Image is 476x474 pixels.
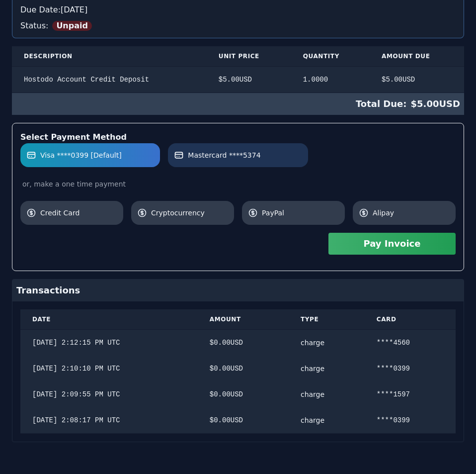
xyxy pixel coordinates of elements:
div: charge [301,389,353,399]
th: Description [12,46,207,67]
div: [DATE] 2:09:55 PM UTC [32,389,186,399]
th: Quantity [291,46,370,67]
div: Due Date: [DATE] [20,4,456,16]
button: Pay Invoice [328,233,456,255]
th: Unit Price [207,46,291,67]
th: Date [20,309,198,330]
span: Unpaid [52,21,92,31]
th: Amount [198,309,289,330]
div: charge [301,364,353,374]
div: [DATE] 2:08:17 PM UTC [32,415,186,425]
div: [DATE] 2:10:10 PM UTC [32,364,186,374]
div: Status: [20,16,456,32]
th: Card [365,309,456,330]
div: Hostodo Account Credit Deposit [24,75,195,85]
div: Transactions [12,280,464,301]
span: Total Due: [356,97,411,111]
div: $ 5.00 USD [219,75,279,85]
span: PayPal [262,208,339,218]
span: Visa ****0399 [Default] [40,150,122,160]
div: $ 0.00 USD [210,415,277,425]
th: Type [289,309,365,330]
span: Credit Card [40,208,117,218]
span: Cryptocurrency [151,208,228,218]
div: charge [301,415,353,425]
div: $ 0.00 USD [210,389,277,399]
div: [DATE] 2:12:15 PM UTC [32,338,186,348]
div: $ 5.00 USD [382,75,452,85]
div: or, make a one time payment [20,179,456,189]
div: $ 0.00 USD [210,364,277,374]
span: Alipay [373,208,450,218]
th: Amount Due [370,46,464,67]
div: $ 5.00 USD [12,93,464,115]
div: Select Payment Method [20,131,456,143]
div: charge [301,338,353,348]
div: 1.0000 [303,75,358,85]
div: $ 0.00 USD [210,338,277,348]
